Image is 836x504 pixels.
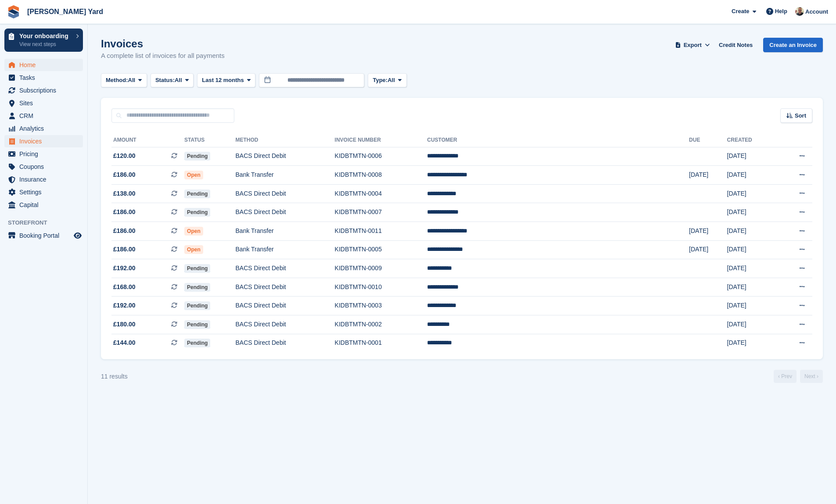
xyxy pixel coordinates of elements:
a: Next [800,370,823,383]
nav: Page [772,370,825,383]
a: Create an Invoice [763,38,823,52]
td: [DATE] [727,297,776,315]
a: menu [4,84,83,97]
td: BACS Direct Debit [236,278,335,297]
img: Si Allen [795,7,804,16]
th: Customer [427,133,689,147]
td: BACS Direct Debit [236,297,335,315]
a: menu [4,186,83,198]
td: KIDBTMTN-0005 [335,240,427,259]
td: KIDBTMTN-0001 [335,334,427,352]
span: £186.00 [113,207,136,217]
span: Pending [184,283,210,292]
span: Tasks [19,71,72,84]
th: Amount [111,133,184,147]
span: Last 12 months [202,76,244,85]
td: KIDBTMTN-0011 [335,222,427,241]
a: [PERSON_NAME] Yard [24,4,107,19]
span: All [175,76,182,85]
span: Coupons [19,161,72,173]
a: Preview store [72,230,83,241]
span: Invoices [19,135,72,147]
span: Type: [373,76,388,85]
span: Pending [184,189,210,198]
span: Create [732,7,749,16]
td: Bank Transfer [236,222,335,241]
span: £120.00 [113,151,136,161]
span: Pricing [19,148,72,160]
span: £192.00 [113,264,136,273]
td: [DATE] [727,259,776,278]
th: Method [236,133,335,147]
span: Subscriptions [19,84,72,97]
a: menu [4,71,83,84]
a: Your onboarding View next steps [4,29,83,52]
td: [DATE] [727,184,776,203]
a: menu [4,173,83,186]
span: Method: [106,76,128,85]
span: £186.00 [113,170,136,179]
a: Previous [774,370,797,383]
button: Last 12 months [197,73,255,88]
td: Bank Transfer [236,240,335,259]
span: £180.00 [113,320,136,329]
span: Account [805,7,828,16]
a: menu [4,110,83,122]
td: KIDBTMTN-0008 [335,166,427,185]
td: [DATE] [727,147,776,166]
span: Analytics [19,122,72,135]
span: Pending [184,152,210,161]
span: Status: [155,76,175,85]
td: [DATE] [727,278,776,297]
td: KIDBTMTN-0003 [335,297,427,315]
td: [DATE] [727,203,776,222]
button: Type: All [368,73,406,88]
td: BACS Direct Debit [236,147,335,166]
th: Due [689,133,727,147]
span: CRM [19,110,72,122]
span: Booking Portal [19,229,72,242]
p: View next steps [19,40,72,48]
th: Status [184,133,235,147]
td: KIDBTMTN-0002 [335,315,427,334]
span: Open [184,171,203,179]
th: Created [727,133,776,147]
td: KIDBTMTN-0004 [335,184,427,203]
span: Open [184,227,203,236]
th: Invoice Number [335,133,427,147]
p: Your onboarding [19,33,72,39]
td: [DATE] [689,240,727,259]
td: [DATE] [727,166,776,185]
span: Insurance [19,173,72,186]
span: Pending [184,339,210,347]
span: Home [19,59,72,71]
button: Status: All [151,73,194,88]
div: 11 results [101,372,128,381]
button: Export [673,38,712,52]
span: All [128,76,136,85]
td: [DATE] [689,222,727,241]
a: menu [4,59,83,71]
span: Pending [184,301,210,310]
td: KIDBTMTN-0007 [335,203,427,222]
td: KIDBTMTN-0006 [335,147,427,166]
span: £186.00 [113,226,136,236]
td: [DATE] [727,240,776,259]
img: stora-icon-8386f47178a22dfd0bd8f6a31ec36ba5ce8667c1dd55bd0f319d3a0aa187defe.svg [7,5,20,18]
td: [DATE] [727,315,776,334]
td: BACS Direct Debit [236,184,335,203]
a: Credit Notes [715,38,756,52]
span: Pending [184,264,210,273]
span: All [388,76,395,85]
td: Bank Transfer [236,166,335,185]
span: Open [184,245,203,254]
span: Sort [795,111,806,120]
span: £138.00 [113,189,136,198]
span: Pending [184,208,210,217]
td: KIDBTMTN-0009 [335,259,427,278]
td: BACS Direct Debit [236,203,335,222]
span: Storefront [8,218,87,227]
td: BACS Direct Debit [236,259,335,278]
a: menu [4,97,83,109]
span: £192.00 [113,301,136,310]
